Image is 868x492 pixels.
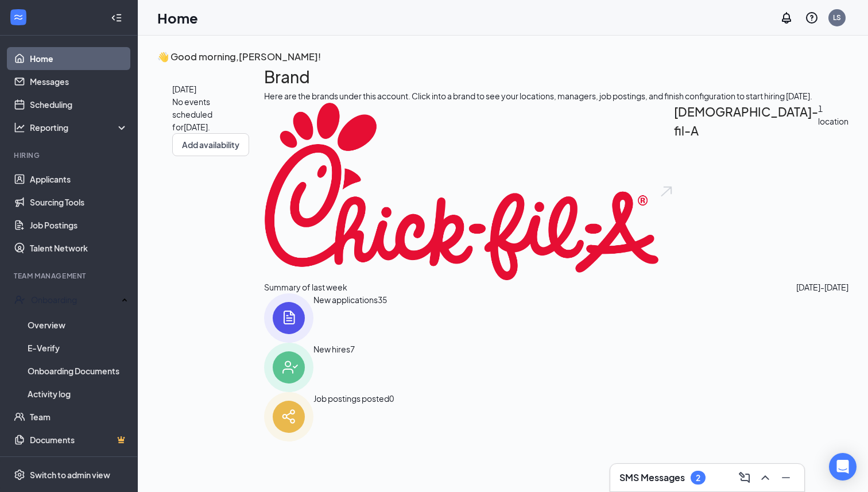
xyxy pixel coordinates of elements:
[264,102,659,281] img: Chick-fil-A
[30,191,128,214] a: Sourcing Tools
[313,343,350,392] div: New hires
[659,102,674,281] img: open.6027fd2a22e1237b5b06.svg
[30,469,110,481] div: Switch to admin view
[31,294,118,305] div: Onboarding
[28,359,128,382] a: Onboarding Documents
[818,102,848,281] span: 1 location
[780,11,793,25] svg: Notifications
[829,453,857,481] div: Open Intercom Messenger
[735,468,754,487] button: ComposeMessage
[28,313,128,336] a: Overview
[378,293,387,343] span: 35
[796,281,848,293] span: [DATE] - [DATE]
[805,11,819,25] svg: QuestionInfo
[696,473,700,483] div: 2
[756,468,774,487] button: ChevronUp
[13,11,24,23] svg: WorkstreamLogo
[833,13,841,22] div: LS
[30,214,128,237] a: Job Postings
[30,451,128,474] a: SurveysCrown
[313,392,389,441] div: Job postings posted
[30,70,128,93] a: Messages
[674,102,818,281] h2: [DEMOGRAPHIC_DATA]-fil-A
[30,122,129,133] div: Reporting
[111,12,122,24] svg: Collapse
[264,392,313,441] img: icon
[389,392,394,441] span: 0
[172,83,249,95] span: [DATE]
[28,382,128,405] a: Activity log
[28,336,128,359] a: E-Verify
[777,468,795,487] button: Minimize
[30,237,128,259] a: Talent Network
[779,471,793,485] svg: Minimize
[30,168,128,191] a: Applicants
[264,281,347,293] span: Summary of last week
[14,271,126,281] div: Team Management
[14,294,25,305] svg: UserCheck
[172,95,249,133] span: No events scheduled for [DATE] .
[30,428,128,451] a: DocumentsCrown
[313,293,378,343] div: New applications
[30,405,128,428] a: Team
[350,343,355,392] span: 7
[30,47,128,70] a: Home
[14,150,126,160] div: Hiring
[264,343,313,392] img: icon
[14,122,25,133] svg: Analysis
[30,93,128,116] a: Scheduling
[14,469,25,481] svg: Settings
[758,471,772,485] svg: ChevronUp
[157,49,848,64] h3: 👋 Good morning, [PERSON_NAME] !
[264,90,848,102] div: Here are the brands under this account. Click into a brand to see your locations, managers, job p...
[619,471,685,484] h3: SMS Messages
[157,8,198,28] h1: Home
[264,64,848,90] h1: Brand
[172,133,249,156] button: Add availability
[738,471,751,485] svg: ComposeMessage
[264,293,313,343] img: icon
